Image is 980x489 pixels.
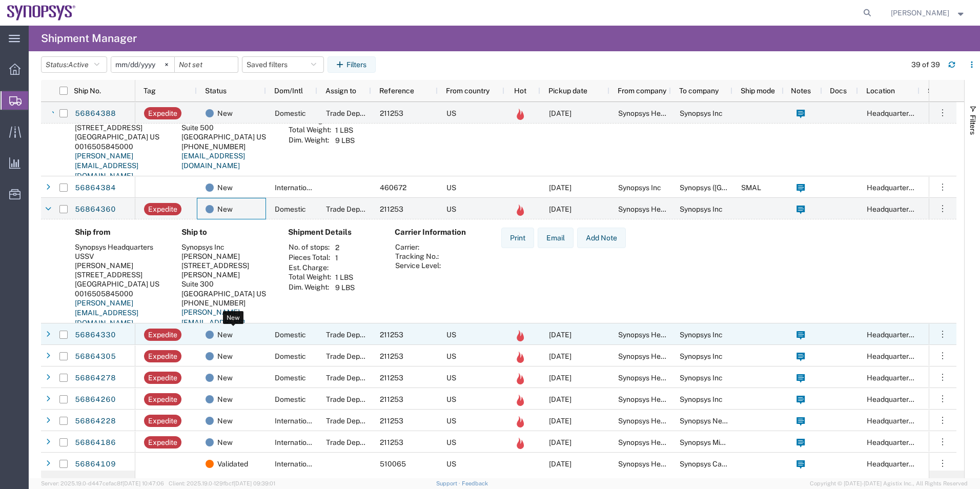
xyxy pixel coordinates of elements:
[275,331,306,339] span: Domestic
[380,184,406,192] span: 460672
[242,56,324,73] button: Saved filters
[181,261,272,279] div: [STREET_ADDRESS][PERSON_NAME]
[181,252,272,261] div: [PERSON_NAME]
[148,329,177,341] div: Expedite
[618,395,717,403] span: Synopsys Headquarters USSV
[75,289,165,298] div: 0016505845000
[446,87,489,95] span: From country
[830,87,847,95] span: Docs
[446,395,456,403] span: US
[275,460,317,468] span: International
[275,184,317,192] span: International
[446,109,456,117] span: US
[325,87,356,95] span: Assign to
[205,87,227,95] span: Status
[380,395,403,403] span: 211253
[741,87,775,95] span: Ship mode
[326,417,386,425] span: Trade Department
[446,417,456,425] span: US
[548,87,587,95] span: Pickup date
[446,374,456,382] span: US
[618,109,717,117] span: Synopsys Headquarters USSV
[275,395,306,403] span: Domestic
[891,7,949,18] span: Kaelen O'Connor
[111,57,174,72] input: Not set
[867,109,933,117] span: Headquarters USSV
[791,87,811,95] span: Notes
[148,203,177,215] div: Expedite
[549,109,571,117] span: 09/18/2025
[74,180,116,196] a: 56864384
[75,242,165,261] div: Synopsys Headquarters USSV
[74,435,116,451] a: 56864186
[181,142,272,151] div: [PHONE_NUMBER]
[549,460,571,468] span: 09/18/2025
[122,480,164,486] span: [DATE] 10:47:06
[148,350,177,362] div: Expedite
[181,289,272,298] div: [GEOGRAPHIC_DATA] US
[75,132,165,141] div: [GEOGRAPHIC_DATA] US
[41,26,137,51] h4: Shipment Manager
[217,177,233,198] span: New
[395,242,441,252] th: Carrier:
[275,109,306,117] span: Domestic
[380,352,403,360] span: 211253
[7,5,76,21] img: logo
[74,87,101,95] span: Ship No.
[148,436,177,449] div: Expedite
[867,184,933,192] span: Headquarters USSV
[332,272,358,282] td: 1 LBS
[446,352,456,360] span: US
[501,228,534,248] button: Print
[74,327,116,343] a: 56864330
[577,228,626,248] button: Add Note
[288,125,332,135] th: Total Weight:
[326,331,386,339] span: Trade Department
[549,184,571,192] span: 09/18/2025
[928,87,955,95] span: Supplier
[288,228,378,237] h4: Shipment Details
[618,205,717,213] span: Synopsys Headquarters USSV
[68,60,89,69] span: Active
[328,56,376,73] button: Filters
[288,272,332,282] th: Total Weight:
[618,417,717,425] span: Synopsys Headquarters USSV
[288,135,332,146] th: Dim. Weight:
[217,410,233,432] span: New
[680,374,723,382] span: Synopsys Inc
[679,87,719,95] span: To company
[741,184,761,192] span: SMAL
[288,282,332,293] th: Dim. Weight:
[446,331,456,339] span: US
[380,109,403,117] span: 211253
[332,253,358,263] td: 1
[867,395,933,403] span: Headquarters USSV
[41,56,107,73] button: Status:Active
[326,374,386,382] span: Trade Department
[380,460,406,468] span: 510065
[181,132,272,141] div: [GEOGRAPHIC_DATA] US
[538,228,574,248] button: Email
[217,103,233,124] span: New
[74,349,116,365] a: 56864305
[275,205,306,213] span: Domestic
[446,205,456,213] span: US
[549,395,571,403] span: 09/18/2025
[181,228,272,237] h4: Ship to
[74,106,116,122] a: 56864388
[867,417,933,425] span: Headquarters USSV
[380,205,403,213] span: 211253
[75,142,165,151] div: 0016505845000
[332,125,358,135] td: 1 LBS
[288,263,332,272] th: Est. Charge:
[326,395,386,403] span: Trade Department
[148,107,177,119] div: Expedite
[75,123,165,132] div: [STREET_ADDRESS]
[169,480,275,486] span: Client: 2025.19.0-129fbcf
[380,417,403,425] span: 211253
[446,460,456,468] span: US
[326,438,386,446] span: Trade Department
[446,438,456,446] span: US
[618,460,717,468] span: Synopsys Headquarters USSV
[181,123,272,132] div: Suite 500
